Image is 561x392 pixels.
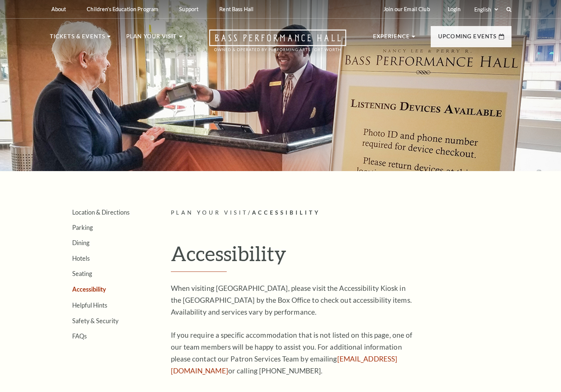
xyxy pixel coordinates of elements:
p: / [171,208,511,218]
a: FAQs [72,332,87,340]
p: When visiting [GEOGRAPHIC_DATA], please visit the Accessibility Kiosk in the [GEOGRAPHIC_DATA] by... [171,282,413,318]
a: Hotels [72,255,90,262]
p: Upcoming Events [438,32,497,45]
h1: Accessibility [171,241,511,272]
a: Helpful Hints [72,302,107,309]
p: Experience [373,32,410,45]
select: Select: [473,6,499,13]
a: Parking [72,224,93,231]
p: Plan Your Visit [126,32,177,45]
p: Rent Bass Hall [219,6,254,12]
a: Safety & Security [72,317,118,324]
p: Tickets & Events [50,32,106,45]
p: About [51,6,66,12]
a: Dining [72,239,89,246]
span: Accessibility [252,209,321,216]
p: If you require a specific accommodation that is not listed on this page, one of our team members ... [171,329,413,377]
p: Children's Education Program [87,6,158,12]
a: Seating [72,270,92,277]
p: Support [179,6,198,12]
a: Accessibility [72,286,106,293]
a: Location & Directions [72,209,130,216]
span: Plan Your Visit [171,209,248,216]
